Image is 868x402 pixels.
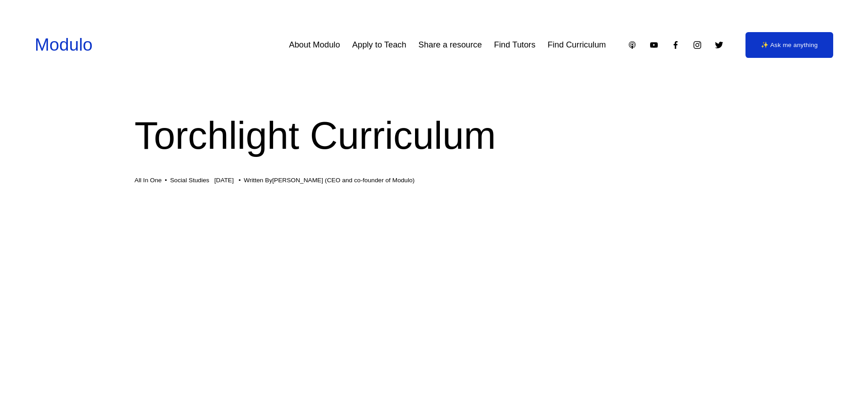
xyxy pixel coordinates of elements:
a: ✨ Ask me anything [745,32,833,58]
a: About Modulo [289,37,340,53]
a: [PERSON_NAME] (CEO and co-founder of Modulo) [272,177,415,184]
a: Facebook [671,40,680,50]
span: [DATE] [214,177,234,184]
h1: Torchlight Curriculum [135,109,734,162]
a: Find Curriculum [547,37,606,53]
a: Share a resource [419,37,482,53]
div: Written By [244,177,415,184]
a: Twitter [714,40,724,50]
a: YouTube [649,40,659,50]
a: Apply to Teach [352,37,406,53]
a: All In One [135,177,162,184]
a: Apple Podcasts [627,40,637,50]
a: Instagram [693,40,702,50]
a: Find Tutors [494,37,536,53]
a: Modulo [35,35,93,54]
a: Social Studies [170,177,209,184]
